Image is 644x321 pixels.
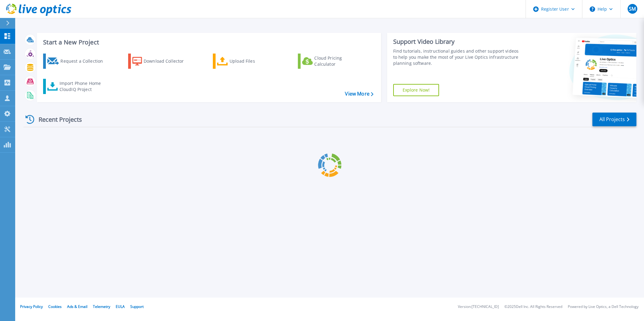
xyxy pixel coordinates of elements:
div: Upload Files [230,55,278,67]
a: Support [130,304,144,309]
div: Find tutorials, instructional guides and other support videos to help you make the most of your L... [393,48,521,66]
li: Version: [TECHNICAL_ID] [458,305,499,309]
span: SM [629,6,636,11]
a: Ads & Email [67,304,87,309]
div: Support Video Library [393,38,521,46]
a: Privacy Policy [20,304,43,309]
a: EULA [116,304,125,309]
a: Cookies [48,304,62,309]
a: Cloud Pricing Calculator [298,54,366,69]
div: Download Collector [144,55,192,67]
a: All Projects [592,113,636,126]
div: Import Phone Home CloudIQ Project [60,80,107,92]
li: © 2025 Dell Inc. All Rights Reserved [504,305,562,309]
a: Telemetry [93,304,110,309]
a: Request a Collection [43,54,111,69]
div: Request a Collection [60,55,109,67]
h3: Start a New Project [43,39,373,46]
div: Recent Projects [23,112,90,127]
div: Cloud Pricing Calculator [314,55,363,67]
a: View More [345,91,373,97]
a: Explore Now! [393,84,439,96]
li: Powered by Live Optics, a Dell Technology [568,305,639,309]
a: Download Collector [128,54,196,69]
a: Upload Files [213,54,281,69]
